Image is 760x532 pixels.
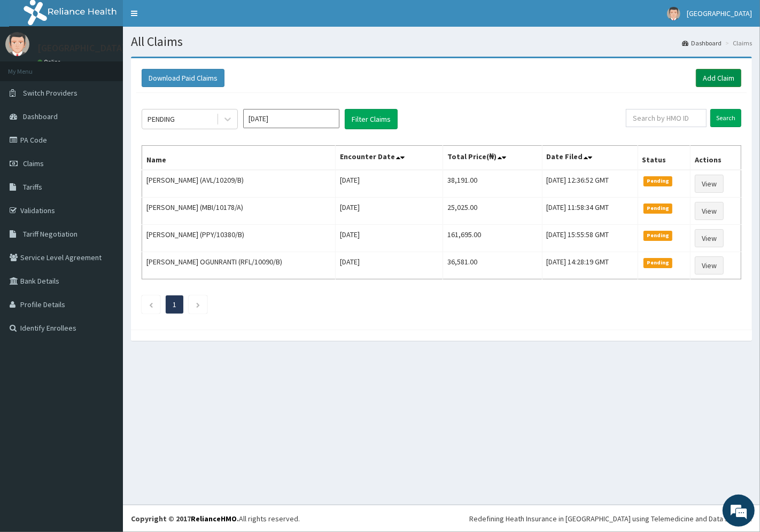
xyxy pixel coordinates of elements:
[23,159,44,168] span: Claims
[667,7,680,20] img: User Image
[638,146,690,170] th: Status
[696,69,741,87] a: Add Claim
[443,252,542,279] td: 36,581.00
[37,58,63,66] a: Online
[691,146,741,170] th: Actions
[37,43,126,53] p: [GEOGRAPHIC_DATA]
[148,114,175,124] div: PENDING
[5,32,29,56] img: User Image
[62,135,148,242] span: We're online!
[23,229,77,239] span: Tariff Negotiation
[149,300,153,309] a: Previous page
[695,229,724,247] a: View
[542,170,638,198] td: [DATE] 12:36:52 GMT
[345,109,398,129] button: Filter Claims
[710,109,741,127] input: Search
[695,256,724,275] a: View
[443,170,542,198] td: 38,191.00
[142,146,336,170] th: Name
[20,53,43,80] img: d_794563401_company_1708531726252_794563401
[542,198,638,225] td: [DATE] 11:58:34 GMT
[695,175,724,193] a: View
[123,505,760,532] footer: All rights reserved.
[643,258,673,268] span: Pending
[142,170,336,198] td: [PERSON_NAME] (AVL/10209/B)
[687,9,752,18] span: [GEOGRAPHIC_DATA]
[336,198,443,225] td: [DATE]
[191,514,237,523] a: RelianceHMO
[56,60,180,74] div: Chat with us now
[643,231,673,240] span: Pending
[173,300,176,309] a: Page 1 is your current page
[336,225,443,252] td: [DATE]
[542,146,638,170] th: Date Filed
[131,514,239,523] strong: Copyright © 2017 .
[175,5,201,31] div: Minimize live chat window
[196,300,200,309] a: Next page
[142,198,336,225] td: [PERSON_NAME] (MBI/10178/A)
[626,109,707,127] input: Search by HMO ID
[23,112,58,121] span: Dashboard
[142,252,336,279] td: [PERSON_NAME] OGUNRANTI (RFL/10090/B)
[643,176,673,186] span: Pending
[23,88,77,98] span: Switch Providers
[336,170,443,198] td: [DATE]
[336,252,443,279] td: [DATE]
[443,225,542,252] td: 161,695.00
[23,182,42,192] span: Tariffs
[443,198,542,225] td: 25,025.00
[243,109,339,128] input: Select Month and Year
[542,252,638,279] td: [DATE] 14:28:19 GMT
[542,225,638,252] td: [DATE] 15:55:58 GMT
[469,513,752,524] div: Redefining Heath Insurance in [GEOGRAPHIC_DATA] using Telemedicine and Data Science!
[142,225,336,252] td: [PERSON_NAME] (PPY/10380/B)
[142,69,224,87] button: Download Paid Claims
[5,292,204,329] textarea: Type your message and hit 'Enter'
[443,146,542,170] th: Total Price(₦)
[131,35,752,49] h1: All Claims
[643,204,673,213] span: Pending
[723,38,752,48] li: Claims
[695,202,724,220] a: View
[682,38,722,48] a: Dashboard
[336,146,443,170] th: Encounter Date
